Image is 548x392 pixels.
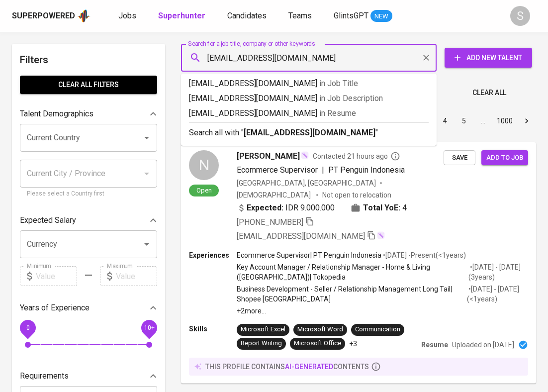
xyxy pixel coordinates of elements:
input: Value [116,266,157,286]
a: Candidates [227,10,269,22]
div: Expected Salary [20,210,157,230]
p: Expected Salary [20,214,76,226]
span: Open [192,186,216,195]
a: Superhunter [158,10,207,22]
button: Clear All filters [20,76,157,94]
div: Communication [355,325,400,334]
svg: By Batam recruiter [390,151,400,161]
button: Clear [419,51,433,65]
nav: pagination navigation [360,113,536,129]
span: 4 [402,202,407,214]
div: Requirements [20,366,157,386]
input: Value [36,266,77,286]
button: Go to next page [519,113,535,129]
img: app logo [77,8,91,23]
span: in Resume [319,108,356,118]
button: Open [140,237,154,251]
p: Key Account Manager / Relationship Manager - Home & Living ([GEOGRAPHIC_DATA]) | Tokopedia [237,262,468,282]
b: Total YoE: [363,202,400,214]
span: 0 [26,324,29,331]
p: +2 more ... [237,306,528,316]
div: IDR 9.000.000 [237,202,335,214]
span: [PHONE_NUMBER] [237,217,303,227]
span: [EMAIL_ADDRESS][DOMAIN_NAME] [237,231,365,241]
span: Clear All [472,87,506,99]
p: Resume [421,340,448,350]
p: Please select a Country first [27,189,150,199]
span: Contacted 21 hours ago [313,151,400,161]
span: 10+ [144,324,154,331]
span: Teams [288,11,312,20]
div: Microsoft Office [294,339,341,348]
a: GlintsGPT NEW [334,10,392,22]
div: … [475,116,491,126]
img: magic_wand.svg [301,151,309,159]
span: PT Penguin Indonesia [328,165,405,175]
h6: Filters [20,52,157,68]
span: AI-generated [285,363,333,371]
b: Expected: [247,202,283,214]
b: [EMAIL_ADDRESS][DOMAIN_NAME] [244,128,375,137]
p: [EMAIL_ADDRESS][DOMAIN_NAME] [189,78,429,90]
span: Add to job [486,152,523,164]
p: Business Development - Seller / Relationship Management Long Tail | Shopee [GEOGRAPHIC_DATA] [237,284,467,304]
div: N [189,150,219,180]
button: Open [140,131,154,145]
a: Superpoweredapp logo [12,8,91,23]
span: Add New Talent [453,52,524,64]
span: Jobs [118,11,136,20]
p: this profile contains contents [205,362,369,372]
div: Years of Experience [20,298,157,318]
p: [EMAIL_ADDRESS][DOMAIN_NAME] [189,93,429,104]
p: Experiences [189,250,237,260]
button: Save [444,150,475,166]
p: Not open to relocation [322,190,391,200]
b: Superhunter [158,11,205,20]
div: S [510,6,530,26]
p: Uploaded on [DATE] [452,340,514,350]
span: Ecommerce Supervisor [237,165,318,175]
div: Microsoft Excel [241,325,285,334]
span: in Job Description [319,94,383,103]
a: NOpen[PERSON_NAME]Contacted 21 hours agoEcommerce Supervisor|PT Penguin Indonesia[GEOGRAPHIC_DATA... [181,142,536,384]
span: NEW [370,11,392,21]
div: Superpowered [12,10,75,22]
p: Years of Experience [20,302,90,314]
p: • [DATE] - Present ( <1 years ) [381,250,466,260]
p: [EMAIL_ADDRESS][DOMAIN_NAME] [189,107,429,119]
div: Talent Demographics [20,104,157,124]
p: Search all with " " [189,127,429,139]
p: • [DATE] - [DATE] ( <1 years ) [467,284,528,304]
span: [PERSON_NAME] [237,150,300,162]
button: Add New Talent [445,48,532,68]
span: in Job Title [319,79,358,88]
span: GlintsGPT [334,11,368,20]
p: Skills [189,324,237,334]
p: Ecommerce Supervisor | PT Penguin Indonesia [237,250,381,260]
p: +3 [349,339,357,349]
span: Clear All filters [28,79,149,91]
span: Candidates [227,11,267,20]
button: Clear All [468,84,510,102]
button: Go to page 1000 [494,113,516,129]
div: [GEOGRAPHIC_DATA], [GEOGRAPHIC_DATA] [237,178,376,188]
button: Go to page 4 [437,113,453,129]
p: • [DATE] - [DATE] ( 3 years ) [468,262,528,282]
a: Jobs [118,10,138,22]
p: Talent Demographics [20,108,93,120]
a: Teams [288,10,314,22]
span: Save [449,152,470,164]
span: | [322,164,324,176]
div: Microsoft Word [297,325,343,334]
button: Add to job [481,150,528,166]
p: Requirements [20,370,69,382]
button: Go to page 5 [456,113,472,129]
span: [DEMOGRAPHIC_DATA] [237,190,312,200]
div: Report Writing [241,339,282,348]
img: magic_wand.svg [377,231,385,239]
